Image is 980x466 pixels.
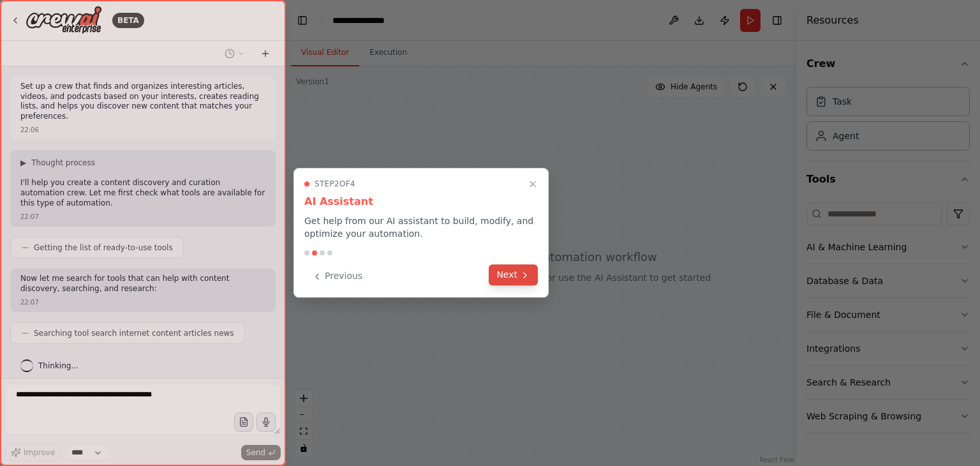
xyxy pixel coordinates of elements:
span: Step 2 of 4 [315,179,355,189]
p: Get help from our AI assistant to build, modify, and optimize your automation. [304,214,538,240]
button: Previous [304,266,370,287]
h3: AI Assistant [304,194,538,209]
button: Hide left sidebar [293,11,311,29]
button: Next [489,264,538,285]
button: Close walkthrough [525,176,540,192]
